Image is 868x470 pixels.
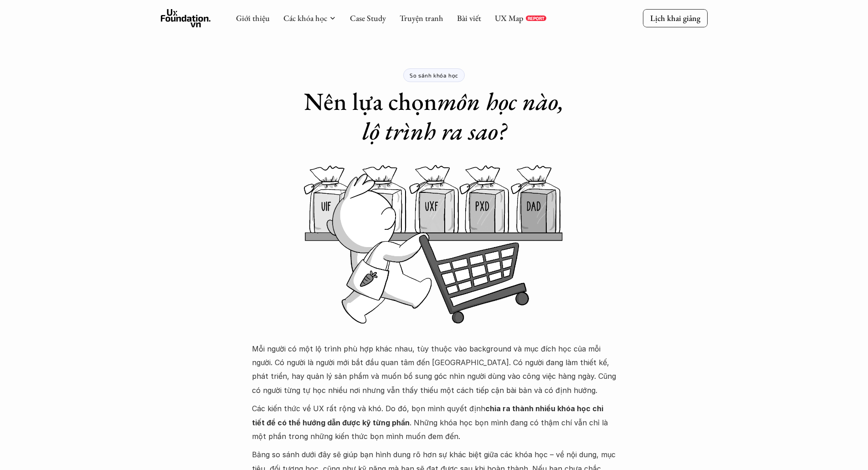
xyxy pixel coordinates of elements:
[252,402,616,443] p: Các kiến thức về UX rất rộng và khó. Do đó, bọn mình quyết định . Những khóa học bọn mình đang có...
[410,72,458,78] p: So sánh khóa học
[643,9,708,27] a: Lịch khai giảng
[526,15,546,21] a: REPORT
[293,87,575,146] h1: Nên lựa chọn
[495,13,524,23] a: UX Map
[528,15,544,21] p: REPORT
[457,13,481,23] a: Bài viết
[650,13,700,23] p: Lịch khai giảng
[350,13,386,23] a: Case Study
[236,13,270,23] a: Giới thiệu
[362,85,570,147] em: môn học nào, lộ trình ra sao?
[252,342,616,398] p: Mỗi người có một lộ trình phù hợp khác nhau, tùy thuộc vào background và mục đích học của mỗi ngư...
[283,13,327,23] a: Các khóa học
[252,404,605,427] strong: chia ra thành nhiều khóa học chi tiết để có thể hướng dẫn được kỹ từng phần
[400,13,443,23] a: Truyện tranh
